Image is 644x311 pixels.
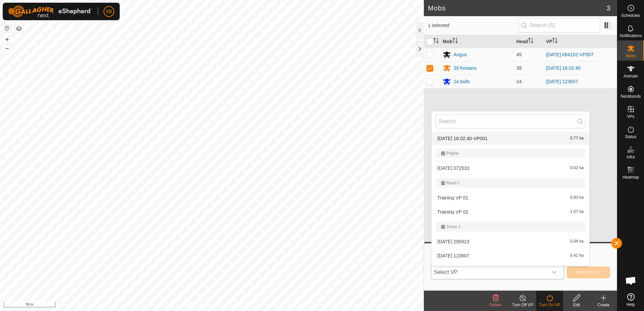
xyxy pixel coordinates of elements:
[437,239,469,244] span: [DATE] 205923
[575,270,602,275] span: Turn On VP
[546,52,594,57] a: [DATE] 084152-VP007
[570,166,584,170] span: 0.02 ha
[428,4,607,12] h2: Mobs
[517,65,522,71] span: 39
[432,205,589,219] li: Training VP 02
[621,13,640,18] span: Schedules
[432,263,589,277] li: 2025-09-07 123607-VP001
[453,78,470,85] div: 24 bulls
[431,266,548,279] span: Select VP
[437,253,469,258] span: [DATE] 123607
[517,79,522,84] span: 24
[570,210,584,214] span: 1.07 ha
[625,135,636,139] span: Status
[509,302,536,308] div: Turn Off VP
[617,290,644,309] a: Help
[620,34,642,38] span: Notifications
[437,210,468,214] span: Training VP 02
[546,79,578,84] a: [DATE] 123607
[218,302,238,308] a: Contact Us
[546,65,581,71] a: [DATE] 16:02:40
[432,132,589,145] li: 2025-09-28 16:02:40-VP001
[433,39,439,44] p-sorticon: Activate to sort
[626,54,636,58] span: Mobs
[441,151,580,155] div: Poplar
[437,195,468,200] span: Training VP 01
[437,136,488,141] span: [DATE] 16:02:40-VP001
[441,181,580,185] div: Road 1
[106,8,112,15] span: SB
[621,271,641,291] div: Open chat
[570,136,584,141] span: 0.77 ha
[452,39,458,44] p-sorticon: Activate to sort
[567,267,610,278] button: Turn On VP
[440,35,514,48] th: Mob
[623,74,638,78] span: Animals
[626,155,635,159] span: Infra
[3,44,11,52] button: –
[552,39,558,44] p-sorticon: Activate to sort
[517,52,522,57] span: 45
[519,18,600,32] input: Search (S)
[436,114,585,128] input: Search
[432,235,589,248] li: 2025-08-21 205923
[453,51,467,58] div: Angus
[185,302,210,308] a: Privacy Policy
[432,249,589,262] li: 2025-09-07 123607
[437,166,469,170] span: [DATE] 071533
[570,195,584,200] span: 0.93 ha
[548,266,561,279] div: dropdown trigger
[570,239,584,244] span: 0.04 ha
[453,65,476,72] div: 39 fresians
[514,35,544,48] th: Head
[3,24,11,32] button: Reset Map
[3,35,11,43] button: +
[441,225,580,229] div: Tomo 1
[626,303,635,307] span: Help
[490,303,502,307] span: Delete
[627,115,634,119] span: VPs
[432,191,589,205] li: Training VP 01
[563,302,590,308] div: Edit
[536,302,563,308] div: Turn On VP
[622,175,639,179] span: Heatmap
[590,302,617,308] div: Create
[528,39,533,44] p-sorticon: Activate to sort
[8,5,92,18] img: Gallagher Logo
[570,253,584,258] span: 0.41 ha
[432,161,589,175] li: 2025-09-24 071533
[607,3,610,13] span: 3
[15,25,23,33] button: Map Layers
[544,35,617,48] th: VP
[620,94,641,98] span: Neckbands
[428,22,519,29] span: 1 selected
